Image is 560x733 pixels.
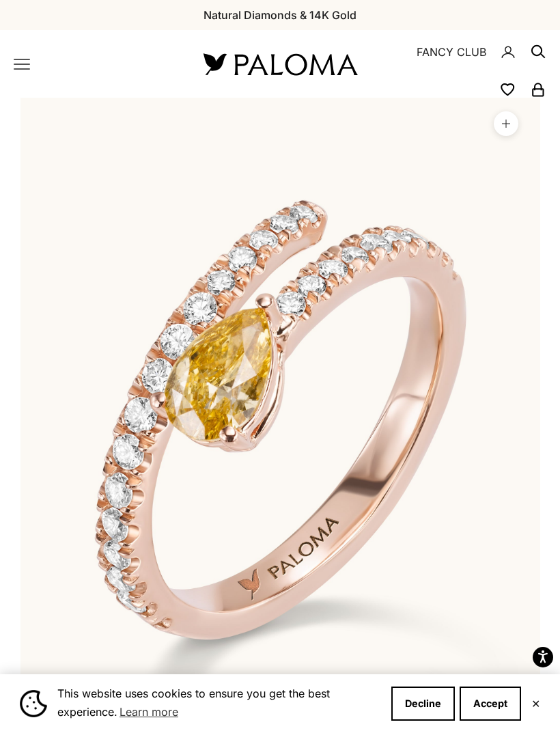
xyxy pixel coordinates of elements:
[417,43,486,61] a: FANCY CLUB
[20,690,47,717] img: Cookie banner
[531,700,540,708] button: Close
[389,30,546,98] nav: Secondary navigation
[57,685,380,722] span: This website uses cookies to ensure you get the best experience.
[204,6,356,24] p: Natural Diamonds & 14K Gold
[14,56,171,72] nav: Primary navigation
[460,687,521,721] button: Accept
[391,687,455,721] button: Decline
[117,702,180,722] a: Learn more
